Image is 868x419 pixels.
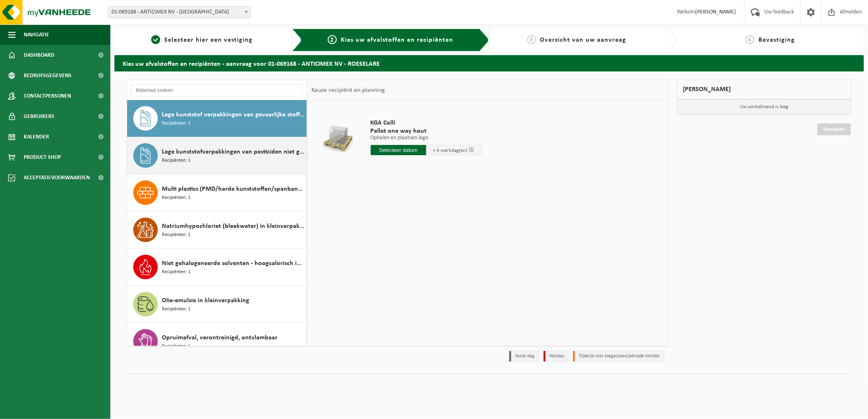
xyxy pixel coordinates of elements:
span: Lege kunststof verpakkingen van gevaarlijke stoffen [162,110,304,120]
input: Materiaal zoeken [131,84,303,96]
button: Opruimafval, verontreinigd, ontvlambaar Recipiënten: 1 [127,323,307,360]
p: Ophalen en plaatsen lege [371,135,482,141]
span: + 4 werkdag(en) [433,148,468,153]
span: Recipiënten: 1 [162,231,190,239]
strong: [PERSON_NAME] [695,9,736,15]
div: [PERSON_NAME] [677,80,852,99]
button: Lege kunststof verpakkingen van gevaarlijke stoffen Recipiënten: 1 [127,100,307,137]
span: Recipiënten: 1 [162,268,190,276]
span: Gebruikers [24,106,54,127]
span: Bevestiging [758,37,795,43]
button: Lege kunststofverpakkingen van pesticiden niet giftig Recipiënten: 1 [127,137,307,174]
span: Overzicht van uw aanvraag [540,37,626,43]
a: Doorgaan [817,123,851,135]
span: Recipiënten: 1 [162,343,190,350]
span: KGA Colli [371,119,482,127]
span: 3 [527,35,536,44]
span: Kies uw afvalstoffen en recipiënten [341,37,453,43]
h2: Kies uw afvalstoffen en recipiënten - aanvraag voor 01-069168 - ANTICIMEX NV - ROESELARE [114,55,864,71]
span: Lege kunststofverpakkingen van pesticiden niet giftig [162,147,304,157]
span: Recipiënten: 1 [162,157,190,165]
span: Selecteer hier een vestiging [164,37,253,43]
span: Recipiënten: 1 [162,305,190,313]
span: Multi plastics (PMD/harde kunststoffen/spanbanden/EPS/folie naturel/folie gemengd) [162,184,304,194]
span: 4 [745,35,754,44]
span: Natriumhypochloriet (bleekwater) in kleinverpakking [162,221,304,231]
div: Keuze recipiënt en planning [307,80,389,100]
span: Opruimafval, verontreinigd, ontvlambaar [162,333,277,343]
span: Pallet one way hout [371,127,482,135]
li: Vaste dag [509,351,539,362]
li: Holiday [544,351,569,362]
button: Olie-emulsie in kleinverpakking Recipiënten: 1 [127,286,307,323]
span: 2 [328,35,337,44]
span: 01-069168 - ANTICIMEX NV - ROESELARE [108,7,251,18]
span: Contactpersonen [24,86,71,106]
span: Bedrijfsgegevens [24,65,72,86]
span: Olie-emulsie in kleinverpakking [162,296,249,305]
span: Acceptatievoorwaarden [24,167,90,188]
span: Navigatie [24,25,49,45]
span: Product Shop [24,147,61,167]
a: 1Selecteer hier een vestiging [119,35,286,45]
p: Uw winkelmand is leeg [677,99,852,115]
span: Niet gehalogeneerde solventen - hoogcalorisch in kleinverpakking [162,259,304,268]
span: Kalender [24,127,49,147]
span: 01-069168 - ANTICIMEX NV - ROESELARE [108,6,251,18]
span: Recipiënten: 1 [162,194,190,202]
span: 1 [151,35,160,44]
span: Recipiënten: 1 [162,120,190,127]
button: Natriumhypochloriet (bleekwater) in kleinverpakking Recipiënten: 1 [127,212,307,249]
button: Multi plastics (PMD/harde kunststoffen/spanbanden/EPS/folie naturel/folie gemengd) Recipiënten: 1 [127,174,307,212]
li: Tijdelijk niet toegestaan/période limitée [573,351,664,362]
button: Niet gehalogeneerde solventen - hoogcalorisch in kleinverpakking Recipiënten: 1 [127,249,307,286]
input: Selecteer datum [371,145,426,155]
span: Dashboard [24,45,54,65]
